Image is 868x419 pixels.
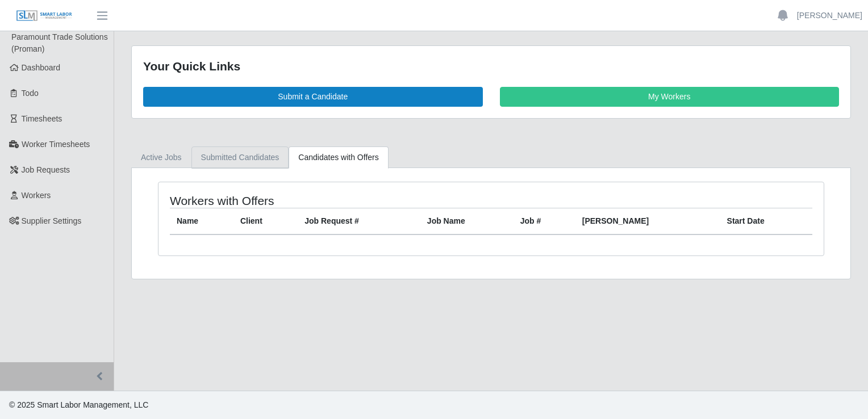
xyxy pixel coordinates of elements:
[289,146,388,169] a: Candidates with Offers
[22,165,70,174] span: Job Requests
[22,114,62,123] span: Timesheets
[22,63,61,72] span: Dashboard
[22,216,82,225] span: Supplier Settings
[22,140,90,149] span: Worker Timesheets
[131,146,191,169] a: Active Jobs
[575,208,720,234] th: [PERSON_NAME]
[170,208,233,234] th: Name
[16,10,73,22] img: SLM Logo
[9,400,148,409] span: © 2025 Smart Labor Management, LLC
[233,208,298,234] th: Client
[11,32,108,53] span: Paramount Trade Solutions (Proman)
[143,87,483,107] a: Submit a Candidate
[170,194,428,208] h4: Workers with Offers
[298,208,420,234] th: Job Request #
[191,146,289,169] a: Submitted Candidates
[22,89,39,98] span: Todo
[22,191,51,200] span: Workers
[514,208,575,234] th: Job #
[420,208,514,234] th: Job Name
[500,87,840,107] a: My Workers
[720,208,812,234] th: Start Date
[143,57,839,76] div: Your Quick Links
[797,10,862,22] a: [PERSON_NAME]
